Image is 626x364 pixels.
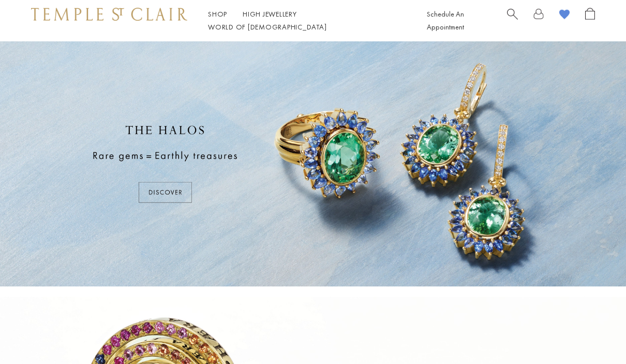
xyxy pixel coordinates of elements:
[574,315,616,354] iframe: Gorgias live chat messenger
[427,9,464,32] a: Schedule An Appointment
[507,8,518,34] a: Search
[243,9,297,19] a: High JewelleryHigh Jewellery
[31,8,187,20] img: Temple St. Clair
[208,22,326,32] a: World of [DEMOGRAPHIC_DATA]World of [DEMOGRAPHIC_DATA]
[585,8,595,34] a: Open Shopping Bag
[208,8,404,34] nav: Main navigation
[208,9,227,19] a: ShopShop
[559,8,570,24] a: View Wishlist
